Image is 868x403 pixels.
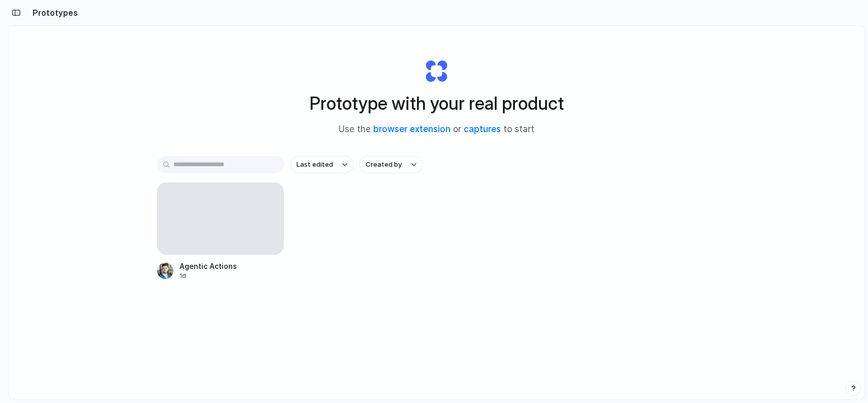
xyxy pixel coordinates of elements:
div: 1d [179,271,237,281]
a: browser extension [373,124,451,134]
div: Agentic Actions [179,261,237,271]
span: Last edited [296,160,333,170]
span: Use the or to start [339,123,534,136]
h2: Prototypes [28,7,78,19]
a: captures [464,124,501,134]
h1: Prototype with your real product [310,90,564,117]
span: Created by [366,160,402,170]
a: Agentic Actions1d [157,182,284,281]
button: Last edited [290,156,353,173]
button: Created by [360,156,423,173]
